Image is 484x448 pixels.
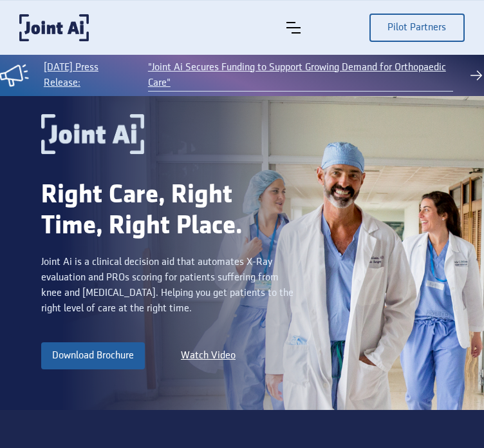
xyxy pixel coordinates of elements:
a: "Joint Ai Secures Funding to Support Growing Demand for Orthopaedic Care" [148,60,453,92]
a: Watch Video [181,346,236,366]
a: home [19,14,223,41]
a: Pilot Partners [369,14,465,42]
div: Joint Ai is a clinical decision aid that automates X-Ray evaluation and PROs scoring for patients... [41,255,299,317]
div: menu [286,22,369,34]
a: Download Brochure [41,342,145,369]
div: [DATE] Press Release: [44,60,133,91]
div: Right Care, Right Time, Right Place. [41,180,299,242]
